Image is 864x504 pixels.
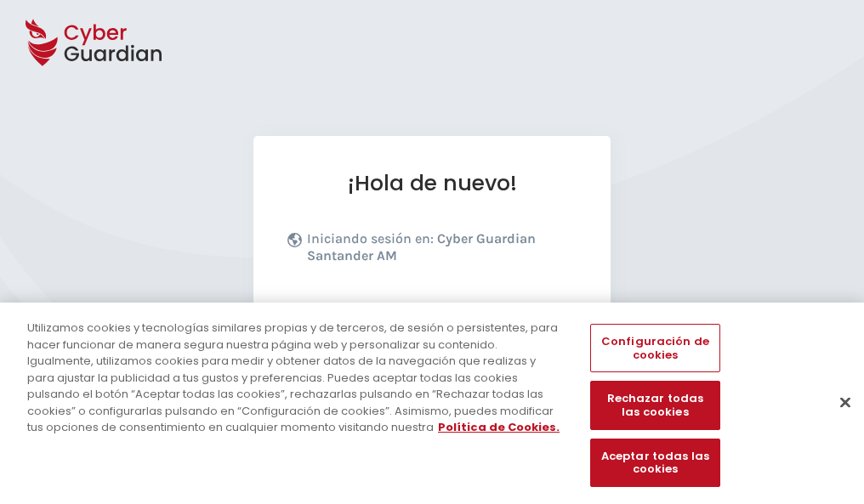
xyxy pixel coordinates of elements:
b: Cyber Guardian Santander AM [307,230,536,263]
button: Cerrar [827,383,864,421]
a: Más información sobre su privacidad, se abre en una nueva pestaña [438,419,560,435]
button: Configuración de cookies [590,324,719,372]
p: Iniciando sesión en: [307,230,572,273]
div: Utilizamos cookies y tecnologías similares propias y de terceros, de sesión o persistentes, para ... [27,320,565,436]
h1: ¡Hola de nuevo! [287,170,577,196]
button: Aceptar todas las cookies [590,439,719,487]
button: Rechazar todas las cookies [590,382,719,430]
